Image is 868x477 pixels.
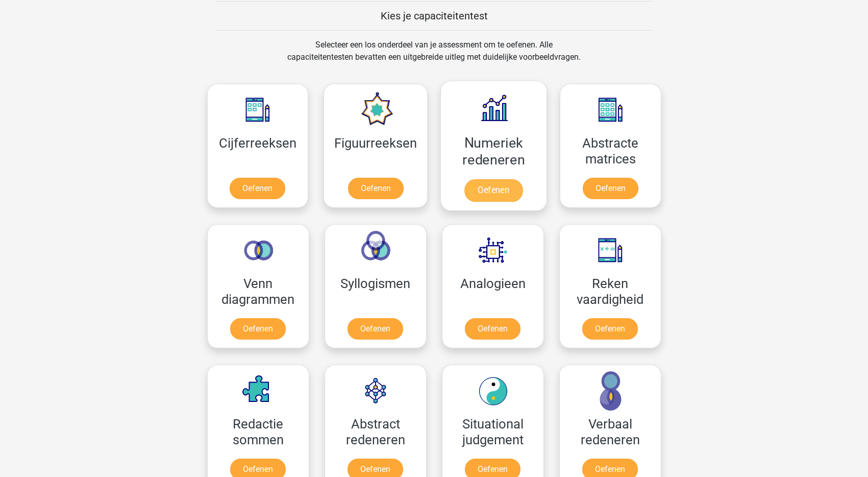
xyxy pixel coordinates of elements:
[230,318,286,340] a: Oefenen
[348,318,403,340] a: Oefenen
[348,178,404,199] a: Oefenen
[583,178,638,199] a: Oefenen
[582,318,638,340] a: Oefenen
[230,178,285,199] a: Oefenen
[216,10,652,22] h5: Kies je capaciteitentest
[278,39,590,76] div: Selecteer een los onderdeel van je assessment om te oefenen. Alle capaciteitentesten bevatten een...
[465,318,520,340] a: Oefenen
[464,179,523,202] a: Oefenen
